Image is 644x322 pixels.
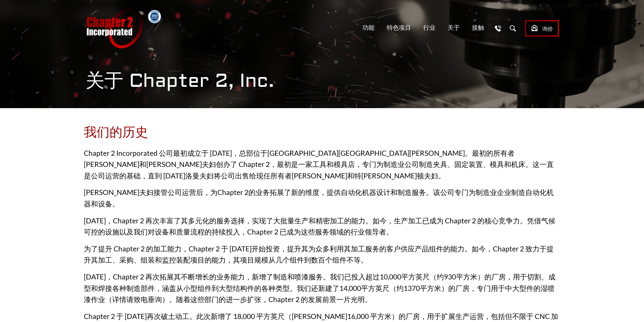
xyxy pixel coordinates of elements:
[84,188,554,208] font: [PERSON_NAME]夫妇接管公司运营后，为Chapter 2的业务拓展了新的维度，提供自动化机器设计和制造服务。该公司专门为制造业企业制造自动化机器和设备。
[387,24,411,32] font: 特色项目
[472,24,484,32] font: 接触
[443,21,464,35] a: 关于
[362,24,375,32] font: 功能
[84,125,148,140] font: 我们的历史
[525,20,559,36] a: 询价
[468,21,488,35] a: 接触
[382,21,415,35] a: 特色项目
[542,26,553,32] font: 询价
[448,24,460,32] font: 关于
[358,21,379,35] a: 功能
[84,244,554,264] font: 为了提升 Chapter 2 的加工能力，Chapter 2 于 [DATE]开始投资，提升其为众多利用其加工服务的客户供应产品组件的能力。如今，Chapter 2 致力于提升其加工、采购、组装...
[84,272,555,303] font: [DATE]，Chapter 2 再次拓展其不断增长的业务能力，新增了制造和喷漆服务。我们已投入超过10,000平方英尺（约930平方米）的厂房，用于切割、成型和焊接各种制造部件，涵盖从小型组件...
[84,216,555,236] font: [DATE]，Chapter 2 再次丰富了其多元化的服务选择，实现了大批量生产和精密加工的能力。如今，生产加工已成为 Chapter 2 的核心竞争力。凭借气候可控的设施以及我们对设备和质量流...
[419,21,440,35] a: 行业
[423,24,435,32] font: 行业
[86,69,274,93] font: 关于 Chapter 2, Inc.
[84,149,554,180] font: Chapter 2 Incorporated 公司最初成立于 [DATE]，总部位于[GEOGRAPHIC_DATA][GEOGRAPHIC_DATA][PERSON_NAME]。最初的所有者[...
